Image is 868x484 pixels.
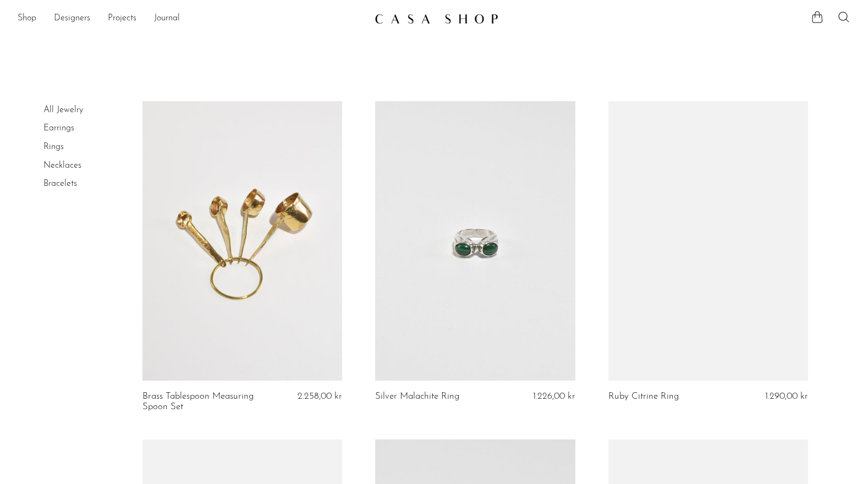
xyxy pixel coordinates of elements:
a: Shop [18,12,36,26]
a: Brass Tablespoon Measuring Spoon Set [142,392,276,412]
a: Ruby Citrine Ring [608,392,679,402]
a: Designers [54,12,90,26]
a: Rings [43,142,64,151]
a: Journal [154,12,180,26]
nav: Desktop navigation [18,9,366,28]
span: 1.226,00 kr [533,392,575,401]
a: All Jewelry [43,106,83,114]
span: 2.258,00 kr [298,392,342,401]
a: Projects [108,12,136,26]
a: Bracelets [43,179,77,188]
a: Silver Malachite Ring [375,392,459,402]
a: Necklaces [43,161,81,170]
ul: NEW HEADER MENU [18,9,366,28]
span: 1.290,00 kr [765,392,808,401]
a: Earrings [43,124,74,133]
